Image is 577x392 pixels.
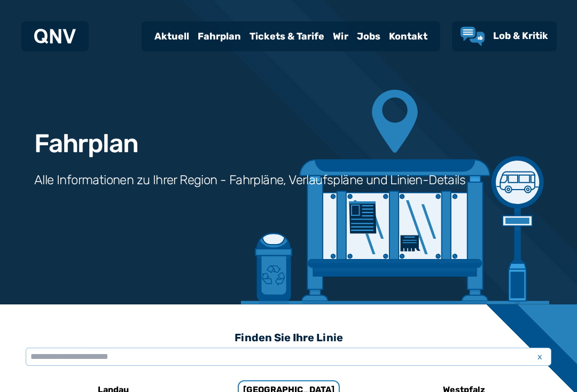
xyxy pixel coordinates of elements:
[34,29,76,44] img: QNV Logo
[532,350,547,363] span: x
[150,22,193,50] a: Aktuell
[193,22,245,50] a: Fahrplan
[26,326,551,349] h3: Finden Sie Ihre Linie
[385,22,432,50] a: Kontakt
[329,22,353,50] a: Wir
[34,131,138,156] h1: Fahrplan
[245,22,329,50] a: Tickets & Tarife
[34,26,76,47] a: QNV Logo
[461,27,548,46] a: Lob & Kritik
[353,22,385,50] a: Jobs
[34,171,465,189] h3: Alle Informationen zu Ihrer Region - Fahrpläne, Verlaufspläne und Linien-Details
[493,30,548,42] span: Lob & Kritik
